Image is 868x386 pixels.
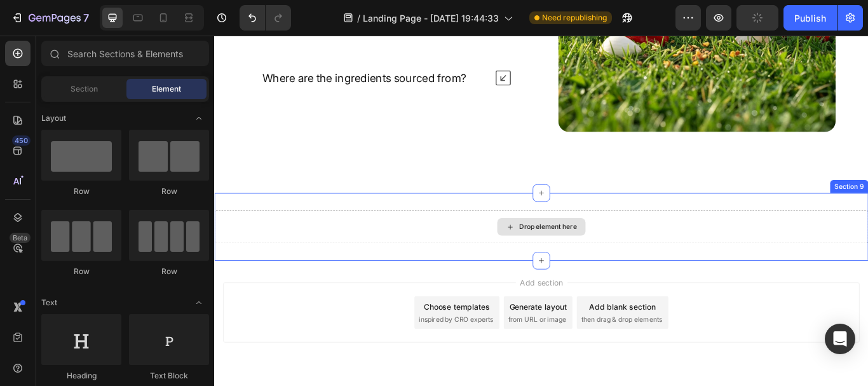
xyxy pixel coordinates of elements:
[189,293,209,313] span: Toggle open
[794,11,826,25] div: Publish
[152,83,181,95] span: Element
[41,113,66,124] span: Layout
[342,326,410,337] span: from URL or image
[363,11,499,25] span: Landing Page - [DATE] 19:44:33
[41,297,57,308] span: Text
[189,108,209,128] span: Toggle open
[825,324,855,354] div: Open Intercom Messenger
[41,186,121,197] div: Row
[355,218,423,228] div: Drop element here
[240,5,291,31] div: Undo/Redo
[41,41,209,66] input: Search Sections & Elements
[129,370,209,382] div: Text Block
[129,186,209,197] div: Row
[41,266,121,277] div: Row
[721,170,760,182] div: Section 9
[10,233,31,243] div: Beta
[41,370,121,382] div: Heading
[245,310,322,323] div: Choose templates
[238,326,325,337] span: inspired by CRO experts
[12,135,31,146] div: 450
[351,281,412,294] span: Add section
[344,310,411,323] div: Generate layout
[357,11,360,25] span: /
[71,83,98,95] span: Section
[5,5,95,31] button: 7
[437,310,515,323] div: Add blank section
[783,5,837,31] button: Publish
[129,266,209,277] div: Row
[83,10,89,25] p: 7
[542,12,607,24] span: Need republishing
[214,36,868,386] iframe: Design area
[428,326,522,337] span: then drag & drop elements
